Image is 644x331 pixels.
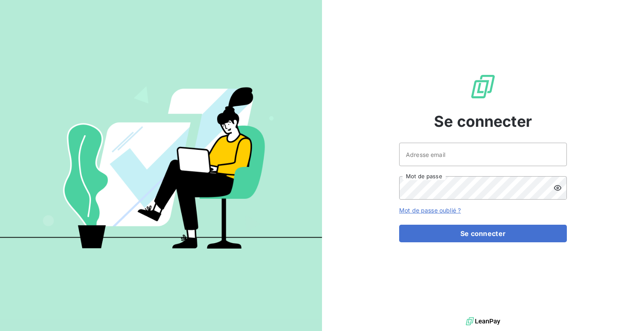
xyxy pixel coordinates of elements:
[434,110,532,133] span: Se connecter
[399,225,567,242] button: Se connecter
[466,315,500,328] img: logo
[399,207,461,214] a: Mot de passe oublié ?
[399,143,567,166] input: placeholder
[470,73,496,100] img: Logo LeanPay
